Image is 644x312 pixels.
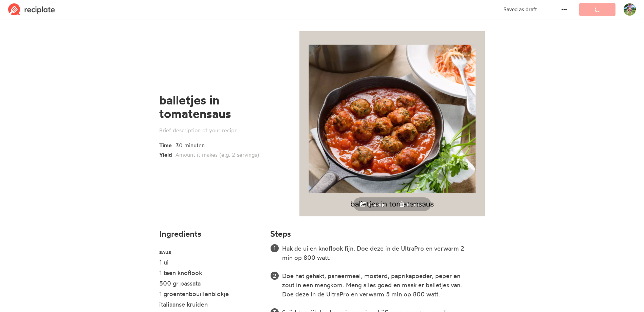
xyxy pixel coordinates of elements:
img: User's avatar [624,3,636,16]
div: 500 gr passata [159,279,244,288]
img: bEegMBS8AAAAAwJTgBQAAAACYErwAAAAAAFOCFwAAAABgSvACAAAAAEwJXgAAAACAKcELAAAAADAleAEAAAAApgQvAAAAAMCU... [299,31,485,217]
p: Saved as draft [503,6,537,14]
div: balletjes in tomatensaus [159,93,287,121]
div: 30 minuten [176,141,276,149]
h4: Ingredients [159,229,262,238]
h4: Steps [270,229,291,238]
small: Remove [407,201,424,207]
div: Hak de ui en knoflook fijn. Doe deze in de UltraPro en verwarm 2 min op 800 watt. [282,244,466,262]
img: Reciplate [8,3,55,16]
span: Yield [159,149,176,159]
small: Change [369,201,386,207]
div: 1 teen knoflook [159,268,244,277]
span: Time [159,140,176,149]
div: saus [159,247,244,256]
div: Doe het gehakt, paneermeel, mosterd, paprikapoeder, peper en zout in een mengkom. Meng alles goed... [282,271,466,299]
div: 1 ui [159,258,244,267]
div: italiaanse kruiden [159,300,244,309]
div: 1 groentenbouillenblokje [159,289,244,298]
